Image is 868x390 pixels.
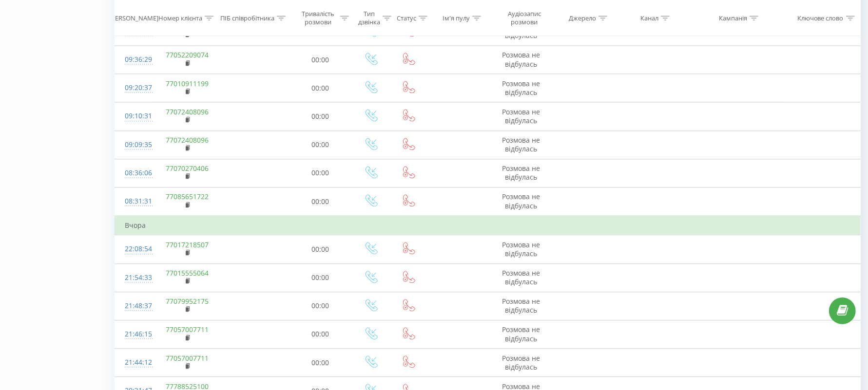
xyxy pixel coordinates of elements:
[289,235,352,263] td: 00:00
[502,297,540,315] span: Розмова не відбулась
[166,325,209,334] a: 77057007711
[166,164,209,173] a: 77070270406
[289,263,352,292] td: 00:00
[719,14,747,22] div: Кампанія
[125,50,145,69] div: 09:36:29
[166,268,209,278] a: 77015555064
[298,10,338,27] div: Тривалість розмови
[640,14,658,22] div: Канал
[502,353,540,371] span: Розмова не відбулась
[502,268,540,286] span: Розмова не відбулась
[125,107,145,126] div: 09:10:31
[125,325,145,344] div: 21:46:15
[502,135,540,153] span: Розмова не відбулась
[125,268,145,287] div: 21:54:33
[289,74,352,102] td: 00:00
[289,187,352,216] td: 00:00
[166,240,209,249] a: 77017218507
[289,349,352,377] td: 00:00
[797,14,844,22] div: Ключове слово
[125,240,145,259] div: 22:08:54
[125,192,145,211] div: 08:31:31
[125,353,145,372] div: 21:44:12
[125,135,145,154] div: 09:09:35
[220,14,274,22] div: ПІБ співробітника
[115,216,861,235] td: Вчора
[125,297,145,316] div: 21:48:37
[166,135,209,145] a: 77072408096
[125,164,145,183] div: 08:36:06
[289,130,352,159] td: 00:00
[502,325,540,343] span: Розмова не відбулась
[158,14,202,22] div: Номер клієнта
[289,46,352,74] td: 00:00
[502,79,540,97] span: Розмова не відбулась
[358,10,380,27] div: Тип дзвінка
[397,14,416,22] div: Статус
[502,240,540,258] span: Розмова не відбулась
[502,50,540,68] span: Розмова не відбулась
[502,192,540,210] span: Розмова не відбулась
[443,14,470,22] div: Ім'я пулу
[166,192,209,201] a: 77085651722
[502,107,540,125] span: Розмова не відбулась
[166,297,209,306] a: 77079952175
[289,292,352,320] td: 00:00
[166,107,209,116] a: 77072408096
[289,159,352,187] td: 00:00
[569,14,596,22] div: Джерело
[166,50,209,59] a: 77052209074
[166,79,209,88] a: 77010911199
[166,353,209,363] a: 77057007711
[109,14,158,22] div: [PERSON_NAME]
[289,102,352,130] td: 00:00
[125,78,145,97] div: 09:20:37
[289,320,352,348] td: 00:00
[502,164,540,182] span: Розмова не відбулась
[500,10,549,27] div: Аудіозапис розмови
